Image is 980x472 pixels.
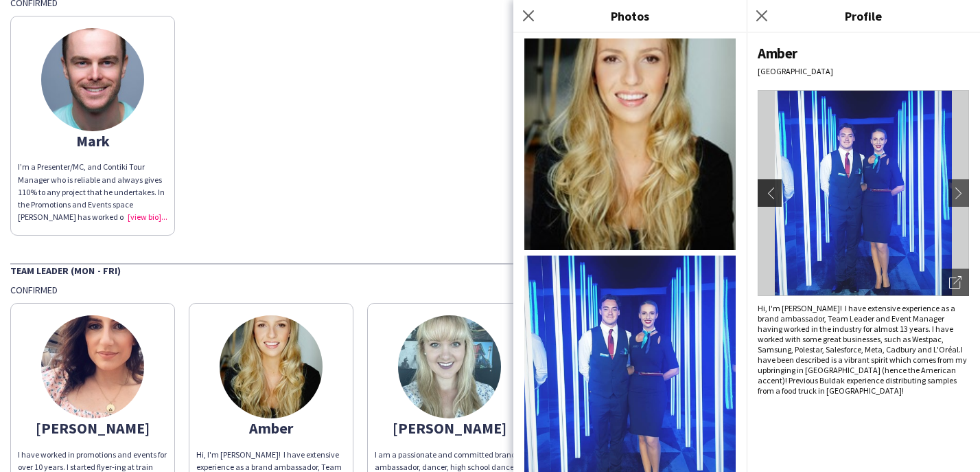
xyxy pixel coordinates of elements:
[10,284,970,296] div: Confirmed
[196,422,346,434] div: Amber
[375,422,524,434] div: [PERSON_NAME]
[942,269,969,296] div: Open photos pop-in
[220,315,323,418] img: thumb-5e5f8fbd80aa5.jpg
[747,7,980,25] h3: Profile
[758,303,961,355] span: Hi, I'm [PERSON_NAME]! I have extensive experience as a brand ambassador, Team Leader and Event M...
[18,161,167,223] div: I’m a Presenter/MC, and Contiki Tour Manager who is reliable and always gives 110% to any project...
[758,44,969,63] div: Amber
[41,28,144,131] img: thumb-6178e79f38665.jpeg
[41,315,144,418] img: thumb-5e5f2f07e33a2.jpeg
[513,7,747,25] h3: Photos
[524,38,736,250] img: Crew photo 0
[758,90,969,296] img: Crew avatar or photo
[758,344,967,396] span: I have been described is a vibrant spirit which comes from my upbringing in [GEOGRAPHIC_DATA] (he...
[10,263,970,277] div: Team Leader (Mon - Fri)
[18,422,167,434] div: [PERSON_NAME]
[758,66,969,76] div: [GEOGRAPHIC_DATA]
[398,315,501,418] img: thumb-641fbe905719f.jpeg
[18,135,167,147] div: Mark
